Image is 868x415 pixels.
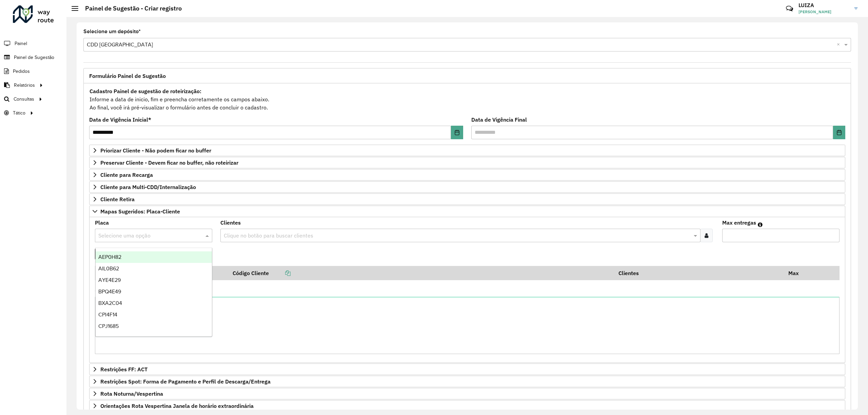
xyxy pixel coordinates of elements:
[833,126,845,139] button: Choose Date
[758,222,763,227] em: Máximo de clientes que serão colocados na mesma rota com os clientes informados
[89,145,845,156] a: Priorizar Cliente - Não podem ficar no buffer
[98,277,121,283] span: AYE4E29
[90,88,201,95] strong: Cadastro Painel de sugestão de roteirização:
[782,1,797,16] a: Contato Rápido
[13,109,25,117] span: Tático
[100,184,196,190] span: Cliente para Multi-CDD/Internalização
[89,400,845,412] a: Orientações Rota Vespertina Janela de horário extraordinária
[14,54,54,61] span: Painel de Sugestão
[89,181,845,193] a: Cliente para Multi-CDD/Internalização
[14,82,35,89] span: Relatórios
[722,219,756,227] label: Max entregas
[100,196,135,202] span: Cliente Retira
[100,209,180,214] span: Mapas Sugeridos: Placa-Cliente
[614,266,784,280] th: Clientes
[89,364,845,375] a: Restrições FF: ACT
[89,116,151,124] label: Data de Vigência Inicial
[98,289,121,294] span: BPQ4E49
[451,126,463,139] button: Choose Date
[100,403,254,409] span: Orientações Rota Vespertina Janela de horário extraordinária
[798,2,849,8] h3: LUIZA
[95,219,109,227] label: Placa
[89,87,845,112] div: Informe a data de inicio, fim e preencha corretamente os campos abaixo. Ao final, você irá pré-vi...
[798,9,849,15] span: [PERSON_NAME]
[269,270,291,276] a: Copiar
[89,169,845,181] a: Cliente para Recarga
[220,219,241,227] label: Clientes
[15,40,27,47] span: Painel
[98,300,122,306] span: BXA2C04
[78,5,182,12] h2: Painel de Sugestão - Criar registro
[100,172,153,178] span: Cliente para Recarga
[89,73,166,79] span: Formulário Painel de Sugestão
[98,312,117,317] span: CPI4F14
[89,193,845,205] a: Cliente Retira
[100,367,147,372] span: Restrições FF: ACT
[100,148,211,153] span: Priorizar Cliente - Não podem ficar no buffer
[98,266,119,271] span: AIL0B62
[100,160,238,165] span: Preservar Cliente - Devem ficar no buffer, não roteirizar
[95,248,212,337] ng-dropdown-panel: Options list
[89,206,845,217] a: Mapas Sugeridos: Placa-Cliente
[784,266,811,280] th: Max
[13,68,30,75] span: Pedidos
[83,27,141,36] label: Selecione um depósito
[228,266,614,280] th: Código Cliente
[89,388,845,399] a: Rota Noturna/Vespertina
[98,254,121,260] span: AEP0H82
[89,217,845,363] div: Mapas Sugeridos: Placa-Cliente
[89,376,845,387] a: Restrições Spot: Forma de Pagamento e Perfil de Descarga/Entrega
[89,157,845,168] a: Preservar Cliente - Devem ficar no buffer, não roteirizar
[837,41,843,49] span: Clear all
[14,96,34,103] span: Consultas
[471,116,527,124] label: Data de Vigência Final
[100,379,271,384] span: Restrições Spot: Forma de Pagamento e Perfil de Descarga/Entrega
[98,323,119,329] span: CPJ1685
[100,391,163,396] span: Rota Noturna/Vespertina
